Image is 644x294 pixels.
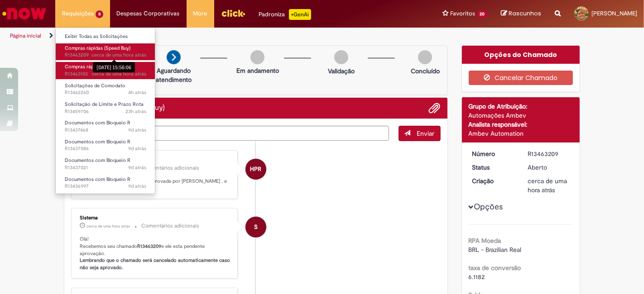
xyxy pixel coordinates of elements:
div: [DATE] 15:56:06 [93,62,135,72]
b: taxa de conversão [469,264,521,272]
span: Solicitação de Limite e Prazo Rota [65,101,144,108]
dt: Criação [466,176,521,185]
time: 28/08/2025 17:50:08 [125,108,146,115]
p: Concluído [411,66,440,76]
span: BRL - Brazilian Real [469,246,522,254]
textarea: Digite sua mensagem aqui... [71,126,389,141]
img: ServiceNow [1,5,48,23]
img: click_logo_yellow_360x200.png [221,6,245,20]
span: Documentos com Bloqueio R [65,157,130,164]
span: R13462260 [65,89,146,96]
span: Enviar [417,129,435,138]
a: Aberto R13462260 : Solicitações de Comodato [56,81,155,98]
a: Aberto R13437021 : Documentos com Bloqueio R [56,156,155,172]
span: Documentos com Bloqueio R [65,176,130,183]
span: Documentos com Bloqueio R [65,119,130,126]
b: Lembrando que o chamado será cancelado automaticamente caso não seja aprovado. [80,257,231,271]
small: Comentários adicionais [141,164,199,172]
a: Rascunhos [501,9,541,18]
span: Solicitações de Comodato [65,82,125,89]
span: 23h atrás [125,108,146,115]
a: Aberto R13436997 : Documentos com Bloqueio R [56,175,155,191]
time: 21/08/2025 15:26:22 [128,183,146,190]
a: Aberto R13437468 : Documentos com Bloqueio R [56,118,155,135]
div: Analista responsável: [469,120,573,129]
span: [PERSON_NAME] [591,9,637,17]
button: Adicionar anexos [429,102,441,114]
a: Aberto R13463155 : Compras rápidas (Speed Buy) [56,62,155,79]
time: 29/08/2025 15:46:55 [91,71,146,77]
div: Ambev Automation [469,129,573,138]
button: Enviar [399,126,441,141]
p: +GenAi [289,9,311,20]
span: R13437086 [65,145,146,152]
span: 20 [477,10,487,18]
a: Aberto R13437086 : Documentos com Bloqueio R [56,137,155,154]
span: Compras rápidas (Speed Buy) [65,63,130,70]
time: 29/08/2025 12:50:14 [128,89,146,96]
span: cerca de uma hora atrás [87,223,130,229]
span: 9d atrás [128,145,146,152]
p: Em andamento [236,66,279,75]
div: Aberto [528,163,570,172]
div: Opções do Chamado [462,46,580,64]
img: img-circle-grey.png [334,50,348,64]
span: 4h atrás [128,89,146,96]
small: Comentários adicionais [141,222,199,230]
span: R13437468 [65,127,146,134]
b: RPA Moeda [469,237,501,245]
a: Aberto R13459706 : Solicitação de Limite e Prazo Rota [56,100,155,116]
span: Documentos com Bloqueio R [65,138,130,145]
p: Olá! Recebemos seu chamado e ele esta pendente aprovação. [80,236,231,271]
time: 29/08/2025 15:56:17 [87,223,130,229]
span: More [193,9,207,18]
div: Automações Ambev [469,111,573,120]
span: Rascunhos [509,9,541,18]
img: img-circle-grey.png [418,50,432,64]
div: Heitor Pinage Ribeiro [245,159,266,180]
time: 21/08/2025 15:39:02 [128,145,146,152]
a: Aberto R13463209 : Compras rápidas (Speed Buy) [56,43,155,60]
span: R13436997 [65,183,146,190]
span: HPR [250,158,261,180]
span: cerca de uma hora atrás [528,177,567,194]
span: Requisições [62,9,94,18]
span: cerca de uma hora atrás [91,71,146,77]
img: arrow-next.png [167,50,181,64]
span: 9d atrás [128,164,146,171]
span: 9d atrás [128,127,146,133]
time: 21/08/2025 16:38:08 [128,127,146,133]
span: S [254,216,258,238]
ul: Requisições [55,27,155,194]
span: R13437021 [65,164,146,171]
a: Página inicial [10,32,41,39]
dt: Status [466,163,521,172]
span: R13459706 [65,108,146,115]
div: R13463209 [528,149,570,158]
button: Cancelar Chamado [469,71,573,85]
div: 29/08/2025 15:56:05 [528,176,570,194]
span: Favoritos [450,9,475,18]
b: R13463209 [137,243,161,250]
span: 8 [96,10,103,18]
span: cerca de uma hora atrás [91,52,146,58]
div: Grupo de Atribuição: [469,102,573,111]
p: Validação [328,66,355,76]
span: 9d atrás [128,183,146,190]
span: R13463155 [65,71,146,78]
div: Sistema [80,215,231,221]
a: Exibir Todas as Solicitações [56,32,155,42]
div: Padroniza [259,9,311,20]
span: 6.1182 [469,273,485,281]
time: 29/08/2025 15:56:05 [528,177,567,194]
ul: Trilhas de página [7,28,423,44]
div: System [245,217,266,237]
img: img-circle-grey.png [250,50,264,64]
span: Despesas Corporativas [117,9,180,18]
span: R13463209 [65,52,146,59]
dt: Número [466,149,521,158]
p: Aguardando atendimento [152,66,196,84]
span: Compras rápidas (Speed Buy) [65,45,130,52]
time: 21/08/2025 15:29:21 [128,164,146,171]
